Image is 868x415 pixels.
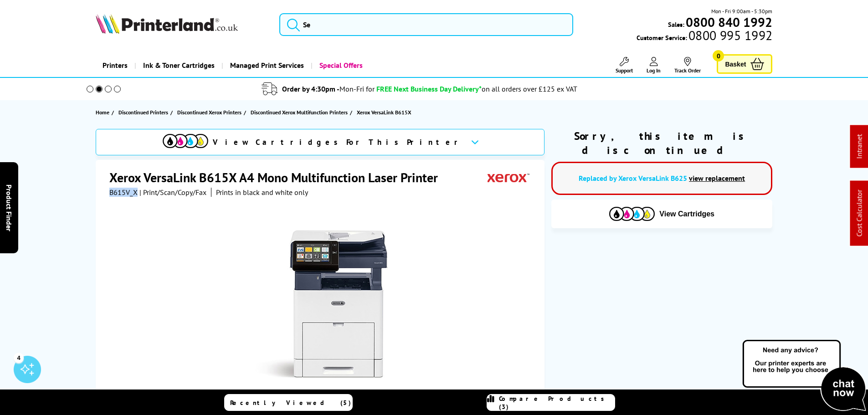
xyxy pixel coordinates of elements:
[216,188,308,197] i: Prints in black and white only
[711,7,772,15] span: Mon - Fri 9:00am - 5:30pm
[717,54,772,74] a: Basket 0
[232,215,411,394] img: Xerox VersaLink B615X
[251,108,348,117] span: Discontinued Xerox Multifunction Printers
[74,81,765,97] li: modal_delivery
[163,134,208,148] img: cmyk-icon.svg
[96,108,109,117] span: Home
[637,31,772,42] span: Customer Service:
[499,395,615,411] span: Compare Products (3)
[96,108,112,117] a: Home
[558,206,765,221] button: View Cartridges
[177,108,244,117] a: Discontinued Xerox Printers
[213,137,463,147] span: View Cartridges For This Printer
[487,394,615,411] a: Compare Products (3)
[109,169,447,186] h1: Xerox VersaLink B615X A4 Mono Multifunction Laser Printer
[659,210,714,218] span: View Cartridges
[311,54,370,77] a: Special Offers
[855,190,864,237] a: Cost Calculator
[109,188,138,197] span: B615V_X
[674,57,701,74] a: Track Order
[713,50,724,61] span: 0
[357,108,411,117] span: Xerox VersaLink B615X
[647,57,661,74] a: Log In
[689,174,745,183] a: view replacement
[224,394,353,411] a: Recently Viewed (5)
[96,14,238,34] img: Printerland Logo
[376,84,482,93] span: FREE Next Business Day Delivery*
[279,13,573,36] input: Se
[134,54,221,77] a: Ink & Toner Cartridges
[579,174,687,183] a: Replaced by Xerox VersaLink B625
[96,14,268,36] a: Printerland Logo
[96,54,134,77] a: Printers
[230,399,351,407] span: Recently Viewed (5)
[282,84,375,93] span: Order by 4:30pm -
[488,169,529,186] img: Xerox
[725,58,746,70] span: Basket
[177,108,241,117] span: Discontinued Xerox Printers
[616,67,633,74] span: Support
[855,134,864,159] a: Intranet
[686,14,772,31] b: 0800 840 1992
[684,18,772,26] a: 0800 840 1992
[357,108,414,117] a: Xerox VersaLink B615X
[251,108,350,117] a: Discontinued Xerox Multifunction Printers
[118,108,170,117] a: Discontinued Printers
[616,57,633,74] a: Support
[668,20,684,29] span: Sales:
[118,108,168,117] span: Discontinued Printers
[5,184,14,231] span: Product Finder
[482,84,577,93] div: on all orders over £125 ex VAT
[740,338,868,413] img: Open Live Chat window
[14,353,24,363] div: 4
[551,129,772,157] div: Sorry, this item is discontinued
[139,188,206,197] span: | Print/Scan/Copy/Fax
[609,207,655,221] img: Cartridges
[647,67,661,74] span: Log In
[221,54,311,77] a: Managed Print Services
[687,31,772,40] span: 0800 995 1992
[339,84,375,93] span: Mon-Fri for
[143,54,215,77] span: Ink & Toner Cartridges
